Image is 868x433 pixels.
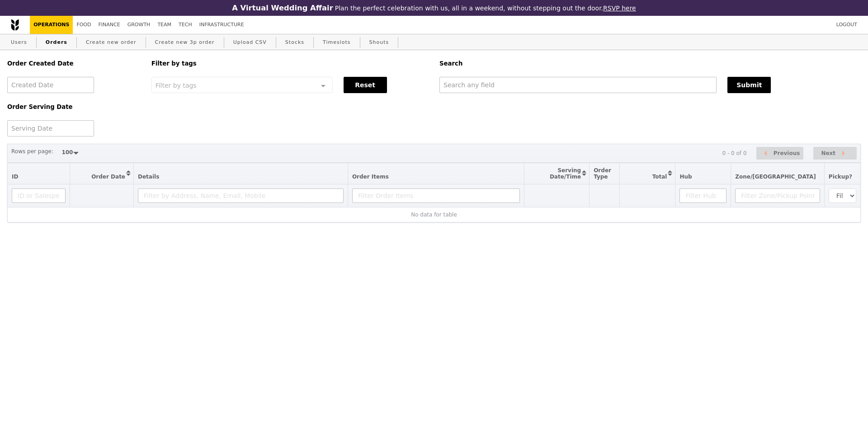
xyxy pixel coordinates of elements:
[7,77,94,93] input: Created Date
[722,150,746,156] div: 0 - 0 of 0
[366,34,393,51] a: Shouts
[774,148,800,159] span: Previous
[12,174,18,180] span: ID
[833,16,861,34] a: Logout
[439,60,861,67] h5: Search
[813,147,857,160] button: Next
[73,16,94,34] a: Food
[151,60,429,67] h5: Filter by tags
[603,5,636,12] a: RSVP here
[735,188,820,203] input: Filter Zone/Pickup Point
[727,77,771,93] button: Submit
[594,167,611,180] span: Order Type
[756,147,803,160] button: Previous
[82,34,140,51] a: Create new order
[196,16,248,34] a: Infrastructure
[11,19,19,31] img: Grain logo
[679,174,692,180] span: Hub
[282,34,308,51] a: Stocks
[230,34,270,51] a: Upload CSV
[95,16,124,34] a: Finance
[352,188,520,203] input: Filter Order Items
[175,16,196,34] a: Tech
[352,174,389,180] span: Order Items
[138,188,344,203] input: Filter by Address, Name, Email, Mobile
[151,34,218,51] a: Create new 3p order
[30,16,73,34] a: Operations
[679,188,726,203] input: Filter Hub
[319,34,354,51] a: Timeslots
[7,120,94,136] input: Serving Date
[11,147,53,156] label: Rows per page:
[7,104,141,110] h5: Order Serving Date
[439,77,717,93] input: Search any field
[138,174,159,180] span: Details
[124,16,154,34] a: Growth
[232,4,333,12] h3: A Virtual Wedding Affair
[7,60,141,67] h5: Order Created Date
[154,16,175,34] a: Team
[7,34,31,51] a: Users
[829,174,852,180] span: Pickup?
[344,77,387,93] button: Reset
[12,212,856,218] div: No data for table
[156,81,197,89] span: Filter by tags
[42,34,71,51] a: Orders
[174,4,694,12] div: Plan the perfect celebration with us, all in a weekend, without stepping out the door.
[735,174,816,180] span: Zone/[GEOGRAPHIC_DATA]
[12,188,66,203] input: ID or Salesperson name
[821,148,835,159] span: Next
